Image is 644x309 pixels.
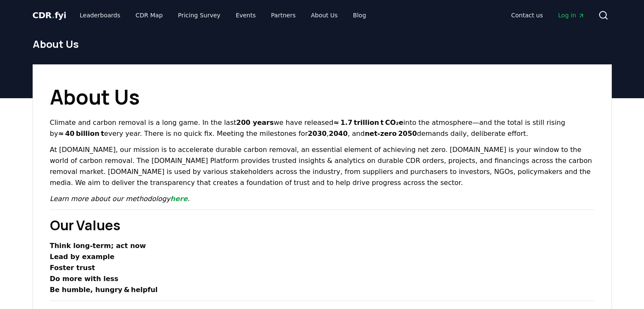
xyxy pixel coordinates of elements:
a: Partners [264,8,302,23]
nav: Main [73,8,373,23]
p: At [DOMAIN_NAME], our mission is to accelerate durable carbon removal, an essential element of ac... [50,144,594,188]
strong: Be humble, hungry & helpful [50,286,158,294]
strong: Do more with less [50,275,119,283]
strong: Think long‑term; act now [50,242,146,250]
a: Contact us [504,8,550,23]
span: Log in [558,11,584,19]
a: CDR.fyi [33,9,66,21]
a: Leaderboards [73,8,127,23]
h1: About Us [50,82,594,112]
nav: Main [504,8,591,23]
a: Log in [551,8,591,23]
h1: About Us [33,37,612,51]
a: Pricing Survey [171,8,227,23]
a: CDR Map [129,8,169,23]
a: here [170,195,188,203]
strong: 2030 [308,130,327,138]
strong: Foster trust [50,264,95,272]
h2: Our Values [50,215,594,235]
p: Climate and carbon removal is a long game. In the last we have released into the atmosphere—and t... [50,117,594,139]
a: About Us [304,8,344,23]
strong: net‑zero 2050 [365,130,417,138]
strong: ≈ 40 billion t [58,130,104,138]
strong: 2040 [329,130,348,138]
a: Blog [346,8,373,23]
strong: ≈ 1.7 trillion t CO₂e [333,119,403,127]
strong: Lead by example [50,253,115,261]
em: Learn more about our methodology . [50,195,190,203]
span: CDR fyi [33,10,66,20]
strong: 200 years [236,119,274,127]
a: Events [229,8,263,23]
span: . [52,10,55,20]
